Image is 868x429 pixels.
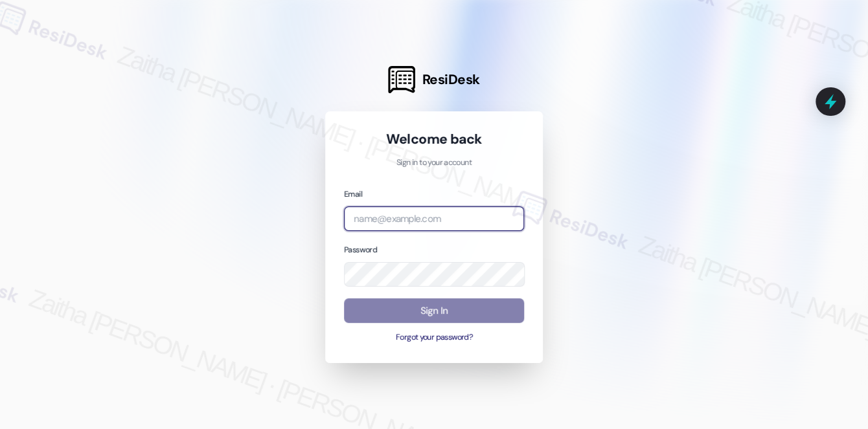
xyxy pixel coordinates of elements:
[344,332,524,344] button: Forgot your password?
[344,245,377,255] label: Password
[344,206,524,232] input: name@example.com
[344,298,524,324] button: Sign In
[344,130,524,148] h1: Welcome back
[344,157,524,169] p: Sign in to your account
[422,71,480,89] span: ResiDesk
[388,66,415,93] img: ResiDesk Logo
[344,189,362,199] label: Email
